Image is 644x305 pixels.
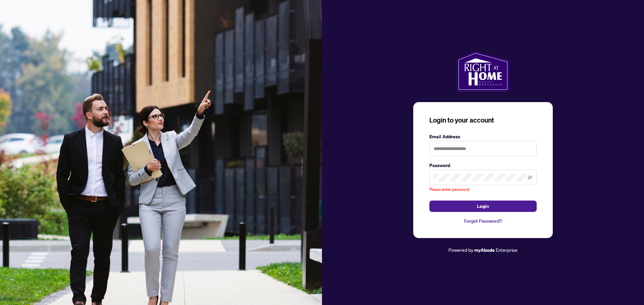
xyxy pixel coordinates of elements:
[429,162,537,169] label: Password
[429,133,537,140] label: Email Address
[448,247,473,253] span: Powered by
[429,116,537,125] h3: Login to your account
[429,217,537,225] a: Forgot Password?
[477,201,489,212] span: Login
[429,187,469,192] span: Please enter password
[528,175,532,180] span: eye-invisible
[496,247,518,253] span: Enterprise
[474,246,495,254] a: myAbode
[429,201,537,212] button: Login
[457,51,509,91] img: ma-logo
